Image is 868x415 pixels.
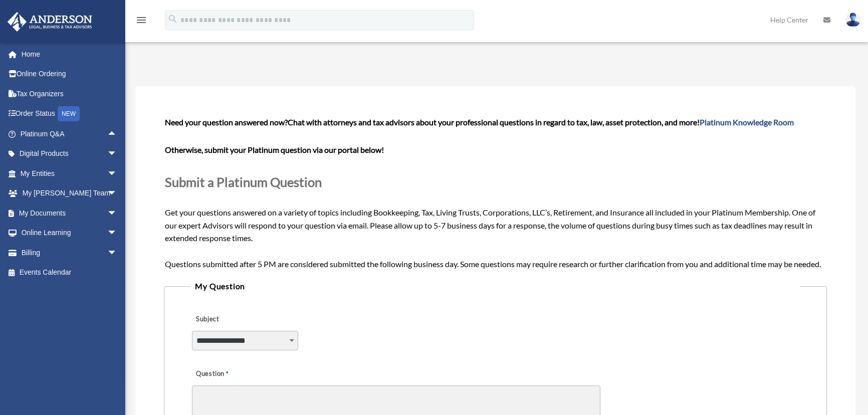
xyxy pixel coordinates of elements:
[845,13,860,27] img: User Pic
[165,117,288,127] span: Need your question answered now?
[167,14,178,25] i: search
[107,124,127,144] span: arrow_drop_up
[7,223,132,243] a: Online Learningarrow_drop_down
[7,124,132,144] a: Platinum Q&Aarrow_drop_up
[700,117,794,127] a: Platinum Knowledge Room
[5,12,95,32] img: Anderson Advisors Platinum Portal
[7,84,132,104] a: Tax Organizers
[107,163,127,184] span: arrow_drop_down
[7,203,132,223] a: My Documentsarrow_drop_down
[7,263,132,283] a: Events Calendar
[7,64,132,84] a: Online Ordering
[7,183,132,203] a: My [PERSON_NAME] Teamarrow_drop_down
[135,14,147,26] i: menu
[192,312,287,326] label: Subject
[192,367,270,381] label: Question
[107,183,127,204] span: arrow_drop_down
[135,18,147,26] a: menu
[7,163,132,183] a: My Entitiesarrow_drop_down
[191,279,799,293] legend: My Question
[165,145,384,154] b: Otherwise, submit your Platinum question via our portal below!
[107,203,127,224] span: arrow_drop_down
[165,117,825,268] span: Get your questions answered on a variety of topics including Bookkeeping, Tax, Living Trusts, Cor...
[107,144,127,164] span: arrow_drop_down
[7,44,132,64] a: Home
[7,243,132,263] a: Billingarrow_drop_down
[7,104,132,124] a: Order StatusNEW
[288,117,794,127] span: Chat with attorneys and tax advisors about your professional questions in regard to tax, law, ass...
[107,243,127,263] span: arrow_drop_down
[7,144,132,164] a: Digital Productsarrow_drop_down
[58,106,80,121] div: NEW
[107,223,127,244] span: arrow_drop_down
[165,174,322,189] span: Submit a Platinum Question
